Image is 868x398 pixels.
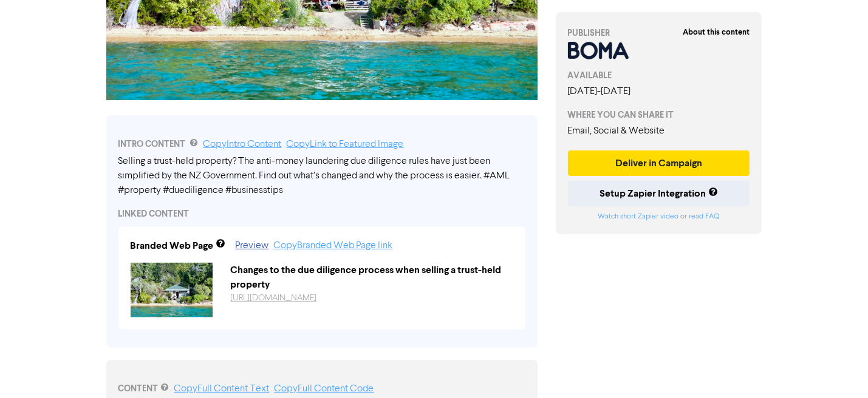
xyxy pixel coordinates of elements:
a: Copy Link to Featured Image [287,140,404,149]
div: Branded Web Page [131,238,214,253]
a: Copy Full Content Text [174,384,270,394]
div: WHERE YOU CAN SHARE IT [568,109,750,121]
div: INTRO CONTENT [118,137,525,152]
a: Copy Branded Web Page link [274,241,393,251]
a: Copy Intro Content [203,140,282,149]
strong: About this content [683,27,750,37]
button: Setup Zapier Integration [568,181,750,206]
div: LINKED CONTENT [118,207,525,220]
div: https://public2.bomamarketing.com/cp/6Byuje4TlvwwUuTJfr3vgi?sa=7qrFGF1 [222,292,522,305]
a: read FAQ [689,213,719,220]
div: Selling a trust-held property? The anti-money laundering due diligence rules have just been simpl... [118,154,525,198]
button: Deliver in Campaign [568,150,750,176]
a: Preview [236,241,269,251]
a: Copy Full Content Code [275,384,374,394]
div: or [568,211,750,222]
div: Email, Social & Website [568,124,750,138]
a: Watch short Zapier video [598,213,678,220]
div: [DATE] - [DATE] [568,84,750,99]
div: AVAILABLE [568,69,750,82]
iframe: Chat Widget [716,267,868,398]
div: CONTENT [118,382,525,396]
div: PUBLISHER [568,27,750,39]
a: [URL][DOMAIN_NAME] [231,294,317,302]
div: Changes to the due diligence process when selling a trust-held property [222,263,522,292]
